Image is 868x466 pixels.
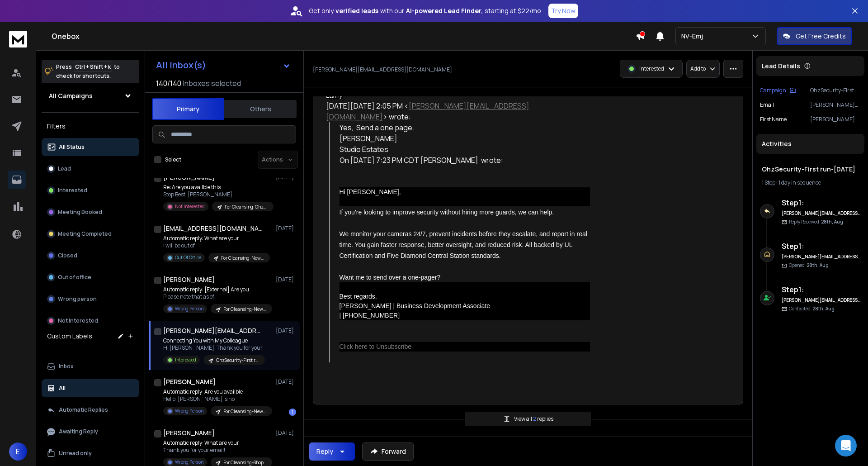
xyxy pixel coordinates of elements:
button: All Campaigns [42,87,139,105]
button: E [9,442,27,461]
span: We monitor your cameras 24/7, prevent incidents before they escalate, and report in real time. Yo... [340,230,589,259]
p: Add to [690,65,706,72]
h3: Custom Labels [47,332,92,341]
p: [PERSON_NAME][EMAIL_ADDRESS][DOMAIN_NAME] [313,66,452,73]
p: Automatic Replies [59,406,108,414]
button: Primary [152,98,224,120]
span: If you’re looking to improve security without hiring more guards, we can help. [340,209,554,216]
p: Stop Best, [PERSON_NAME] [163,191,272,198]
h1: [PERSON_NAME] [163,428,215,437]
p: Wrong Person [175,305,203,312]
p: Unread only [59,450,92,457]
p: For Cleansing-NewSynergy-[DATE] [223,306,267,313]
p: Not Interested [175,203,205,210]
button: Reply [309,442,355,461]
p: [PERSON_NAME] [810,116,861,123]
p: Automatic reply: What are your [163,235,270,242]
p: View all replies [514,415,553,423]
p: Re: Are you availble this [163,184,272,191]
p: NV-Emj [681,32,707,41]
p: Lead Details [762,62,800,71]
p: Contacted [789,305,835,312]
h3: Inboxes selected [183,78,241,89]
img: logo [9,31,27,48]
p: Email [760,101,774,109]
h1: [PERSON_NAME] [163,377,216,386]
span: | [PHONE_NUMBER] [340,312,400,319]
h6: Step 1 : [782,197,861,208]
p: Inbox [59,363,74,370]
p: Automatic reply: Are you availble [163,388,272,395]
p: Interested [639,65,664,72]
button: Campaign [760,87,796,94]
button: Out of office [42,268,139,286]
span: Hi [PERSON_NAME], [340,188,401,195]
p: Awaiting Reply [59,428,98,435]
p: Please note that as of [163,293,272,300]
p: Lead [58,165,71,172]
p: Thank you for your email! [163,447,272,454]
button: Inbox [42,357,139,376]
h1: All Campaigns [49,91,93,100]
label: Select [165,156,181,163]
div: Activities [756,134,864,154]
p: [DATE] [276,429,296,437]
p: Automatic reply: What are your [163,439,272,447]
p: All [59,385,66,392]
p: Connecting You with My Colleague [163,337,265,344]
h6: Step 1 : [782,284,861,295]
p: Get only with our starting at $22/mo [309,6,541,15]
p: All Status [59,143,85,151]
div: 1 [289,409,296,416]
p: Meeting Completed [58,230,112,238]
div: [DATE][DATE] 2:05 PM < > wrote: [326,100,590,122]
a: [PERSON_NAME][EMAIL_ADDRESS][DOMAIN_NAME] [326,101,529,122]
strong: verified leads [335,6,378,15]
h1: All Inbox(s) [156,61,206,70]
p: Try Now [551,6,576,15]
button: Meeting Completed [42,225,139,243]
p: Opened [789,262,829,269]
button: All [42,379,139,397]
p: For Cleansing-NewSynergy-[DATE] [221,255,264,262]
p: Hi [PERSON_NAME], Thank you for your [163,344,265,352]
div: Open Intercom Messenger [835,435,857,456]
button: All Inbox(s) [149,56,298,74]
p: Interested [58,187,87,194]
h3: Filters [42,120,139,133]
h1: [PERSON_NAME] [163,275,215,284]
button: Wrong person [42,290,139,308]
p: Wrong person [58,295,97,303]
button: Unread only [42,444,139,462]
p: Meeting Booked [58,209,102,216]
p: I will be out of [163,242,270,249]
h1: Onebox [52,31,636,42]
button: Automatic Replies [42,401,139,419]
p: Hello, [PERSON_NAME] is no [163,395,272,403]
p: [DATE] [276,225,296,232]
p: For Cleansing-NewSynergy-[DATE] [223,408,267,415]
span: Want me to send over a one-pager? [340,274,441,281]
div: [PERSON_NAME] [340,133,590,144]
span: 28th, Aug [821,219,843,225]
button: Interested [42,181,139,200]
button: Meeting Booked [42,203,139,221]
p: Closed [58,252,77,259]
strong: AI-powered Lead Finder, [406,6,483,15]
p: [DATE] [276,327,296,334]
p: Campaign [760,87,786,94]
p: [DATE] [276,378,296,385]
button: Closed [42,247,139,265]
h1: [EMAIL_ADDRESS][DOMAIN_NAME] [163,224,263,233]
p: Not Interested [58,317,98,324]
div: Yes, Send a one page. [340,122,590,133]
p: OhzSecurity-First run-[DATE] [216,357,259,364]
p: First Name [760,116,787,123]
h6: [PERSON_NAME][EMAIL_ADDRESS][DOMAIN_NAME] [782,210,861,217]
span: 140 / 140 [156,78,181,89]
span: 1 day in sequence [778,179,821,186]
p: For Cleansing-OhzSecurity-[DATE] [225,204,268,210]
p: For Cleansing-ShopHowell-[DATE] [223,459,267,466]
span: Best regards, [340,293,377,300]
